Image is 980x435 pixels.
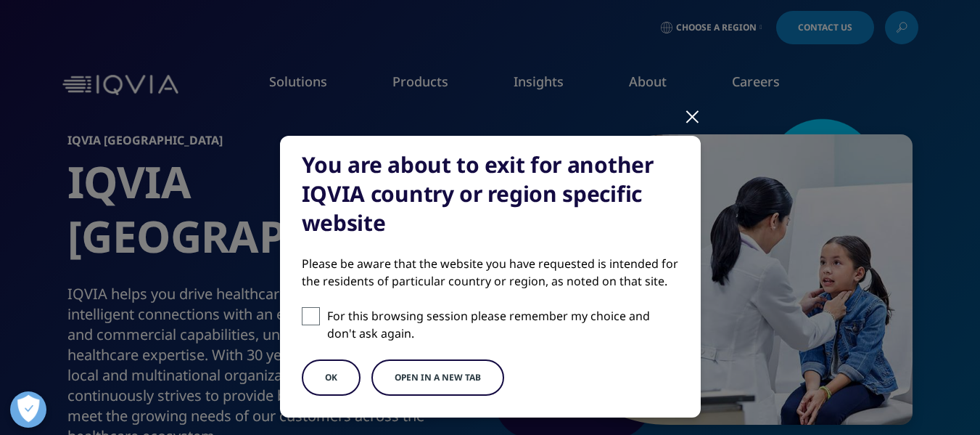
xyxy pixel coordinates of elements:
[327,307,679,342] p: For this browsing session please remember my choice and don't ask again.
[371,359,504,396] button: Open in a new tab
[302,255,679,290] div: Please be aware that the website you have requested is intended for the residents of particular c...
[302,359,361,396] button: OK
[302,150,679,237] div: You are about to exit for another IQVIA country or region specific website
[10,391,46,428] button: Open Preferences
